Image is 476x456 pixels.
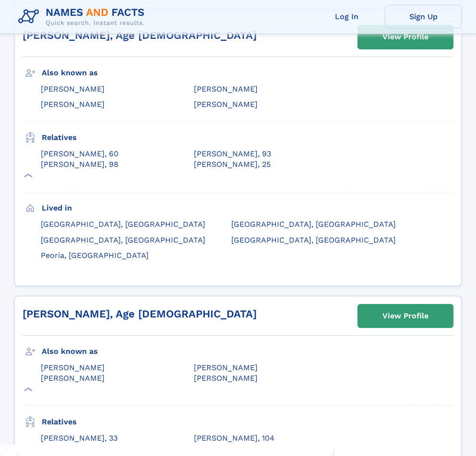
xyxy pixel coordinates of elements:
[41,444,117,454] a: [PERSON_NAME], 37
[358,304,453,327] a: View Profile
[41,251,149,260] span: Peoria, [GEOGRAPHIC_DATA]
[23,29,257,41] a: [PERSON_NAME], Age [DEMOGRAPHIC_DATA]
[41,374,105,383] span: [PERSON_NAME]
[308,5,385,28] a: Log In
[22,386,34,393] div: ❯
[231,235,396,245] span: [GEOGRAPHIC_DATA], [GEOGRAPHIC_DATA]
[194,444,272,454] a: [PERSON_NAME], 60
[41,363,105,372] span: [PERSON_NAME]
[41,159,119,170] a: [PERSON_NAME], 98
[358,25,453,48] a: View Profile
[194,149,271,159] a: [PERSON_NAME], 93
[42,343,105,360] h3: Also known as
[41,149,119,159] a: [PERSON_NAME], 60
[41,235,205,245] span: [GEOGRAPHIC_DATA], [GEOGRAPHIC_DATA]
[42,414,105,430] h3: Relatives
[194,433,274,444] a: [PERSON_NAME], 104
[194,159,271,170] a: [PERSON_NAME], 25
[14,4,153,30] img: Logo Names and Facts
[231,220,396,229] span: [GEOGRAPHIC_DATA], [GEOGRAPHIC_DATA]
[385,5,462,28] a: Sign Up
[41,433,118,444] a: [PERSON_NAME], 33
[23,308,257,320] a: [PERSON_NAME], Age [DEMOGRAPHIC_DATA]
[194,363,258,372] span: [PERSON_NAME]
[42,200,105,216] h3: Lived in
[41,220,205,229] span: [GEOGRAPHIC_DATA], [GEOGRAPHIC_DATA]
[382,26,428,48] div: View Profile
[194,84,258,94] span: [PERSON_NAME]
[42,129,105,146] h3: Relatives
[22,173,34,179] div: ❯
[194,100,258,109] span: [PERSON_NAME]
[41,84,105,94] span: [PERSON_NAME]
[42,65,105,81] h3: Also known as
[194,374,258,383] span: [PERSON_NAME]
[41,100,105,109] span: [PERSON_NAME]
[382,305,428,327] div: View Profile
